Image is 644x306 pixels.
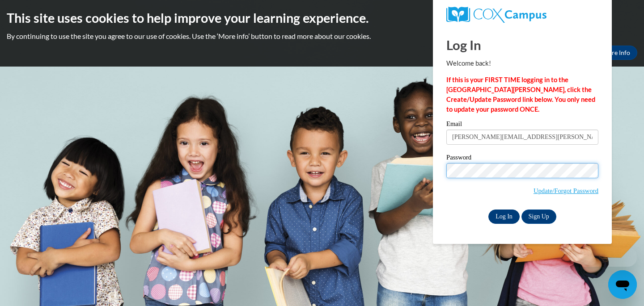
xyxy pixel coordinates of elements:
input: Log In [488,210,520,224]
iframe: Button to launch messaging window [608,270,637,299]
a: Update/Forgot Password [534,187,598,194]
iframe: Message from company [564,247,637,267]
a: Sign Up [521,210,556,224]
h2: This site uses cookies to help improve your learning experience. [7,9,637,27]
p: By continuing to use the site you agree to our use of cookies. Use the ‘More info’ button to read... [7,31,637,41]
label: Password [446,154,598,163]
a: COX Campus [446,7,598,23]
img: COX Campus [446,7,547,23]
h1: Log In [446,36,598,54]
label: Email [446,121,598,130]
strong: If this is your FIRST TIME logging in to the [GEOGRAPHIC_DATA][PERSON_NAME], click the Create/Upd... [446,76,595,113]
a: More Info [595,46,637,60]
p: Welcome back! [446,59,598,68]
